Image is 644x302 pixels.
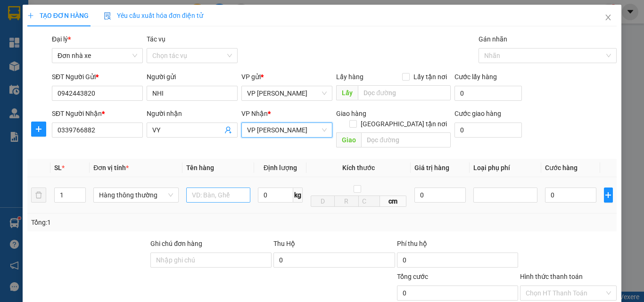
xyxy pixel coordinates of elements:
input: Ghi chú đơn hàng [150,253,272,268]
input: Dọc đường [361,132,451,147]
input: C [358,196,380,207]
span: [GEOGRAPHIC_DATA] tận nơi [357,119,451,129]
span: Cước hàng [545,164,578,171]
div: Phí thu hộ [397,238,518,253]
input: VD: Bàn, Ghế [186,188,250,203]
div: Người gửi [147,72,238,82]
label: Tác vụ [147,35,165,43]
span: plus [27,12,34,19]
strong: PHIẾU GỬI HÀNG [94,28,170,38]
span: Hàng thông thường [99,188,173,202]
strong: Hotline : 0889 23 23 23 [101,40,163,47]
span: Tên hàng [186,164,214,171]
span: plus [604,191,612,199]
span: Đại lý [52,35,71,43]
span: Lấy tận nơi [410,72,451,82]
label: Cước giao hàng [454,110,501,117]
strong: : [DOMAIN_NAME] [91,49,174,57]
span: Tổng cước [397,273,428,280]
label: Cước lấy hàng [454,73,497,81]
span: Lấy [336,85,358,100]
button: plus [31,122,46,137]
span: kg [293,188,303,203]
span: VP LÊ HỒNG PHONG [247,123,327,137]
input: Dọc đường [358,85,451,100]
span: Giao hàng [336,110,366,117]
input: R [334,196,358,207]
strong: CÔNG TY TNHH VĨNH QUANG [68,16,196,26]
img: logo [9,15,53,59]
div: SĐT Người Nhận [52,108,143,119]
div: SĐT Người Gửi [52,72,143,82]
input: Cước lấy hàng [454,86,522,101]
span: Yêu cầu xuất hóa đơn điện tử [104,12,203,19]
input: D [311,196,335,207]
span: Lấy hàng [336,73,363,81]
span: Đơn nhà xe [58,49,137,63]
span: Định lượng [264,164,297,171]
label: Gán nhãn [479,35,507,43]
span: user-add [224,126,232,134]
input: 0 [414,188,466,203]
span: SL [54,164,62,171]
div: Người nhận [147,108,238,119]
span: plus [32,125,46,133]
button: delete [31,188,46,203]
span: TẠO ĐƠN HÀNG [27,12,89,19]
button: plus [604,188,613,203]
label: Hình thức thanh toán [520,273,583,280]
span: Thu Hộ [273,240,295,247]
input: Cước giao hàng [454,122,522,138]
span: Kích thước [342,164,375,171]
span: VP Võ Chí Công [247,86,327,100]
span: Đơn vị tính [93,164,129,171]
button: Close [595,5,621,31]
span: close [604,14,612,21]
span: Giá trị hàng [414,164,449,171]
span: VP Nhận [241,110,268,117]
th: Loại phụ phí [470,159,541,177]
div: Tổng: 1 [31,217,249,228]
div: VP gửi [241,72,332,82]
span: Website [91,50,113,57]
span: Giao [336,132,361,147]
img: icon [104,12,111,20]
span: cm [380,196,407,207]
label: Ghi chú đơn hàng [150,240,202,247]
